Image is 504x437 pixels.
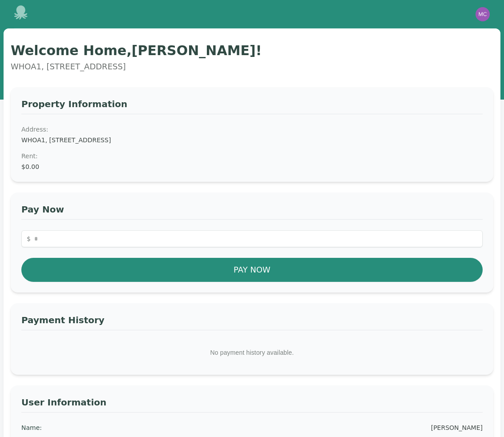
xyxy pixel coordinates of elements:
[21,203,483,220] h3: Pay Now
[21,396,483,413] h3: User Information
[11,43,493,59] h1: Welcome Home, [PERSON_NAME] !
[21,314,483,330] h3: Payment History
[21,258,483,282] button: Pay Now
[21,423,42,432] div: Name :
[21,125,483,134] dt: Address:
[21,152,483,160] dt: Rent :
[21,98,483,114] h3: Property Information
[21,341,483,364] p: No payment history available.
[21,136,483,144] dd: WHOA1, [STREET_ADDRESS]
[431,423,483,432] div: [PERSON_NAME]
[11,60,493,73] p: WHOA1, [STREET_ADDRESS]
[21,162,483,171] dd: $0.00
